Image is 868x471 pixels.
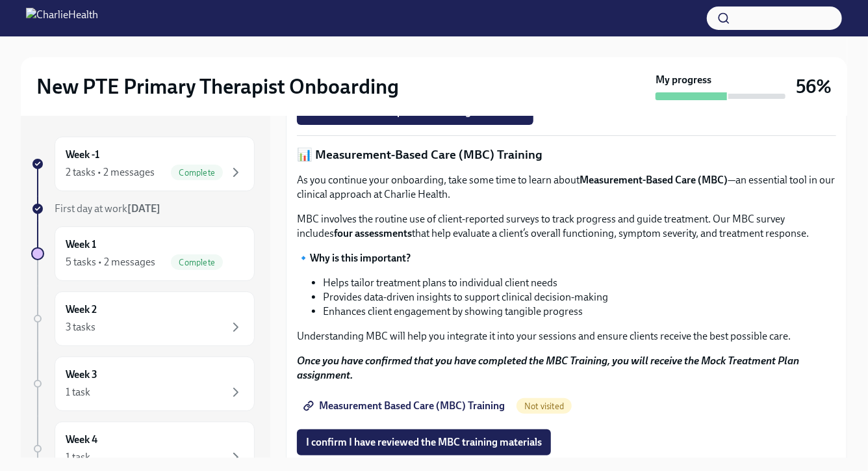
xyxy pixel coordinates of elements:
li: Helps tailor treatment plans to individual client needs [323,276,836,290]
h3: 56% [796,75,832,98]
div: 2 tasks • 2 messages [66,165,155,180]
h6: Week 4 [66,433,97,447]
strong: Once you have confirmed that you have completed the MBC Training, you will receive the Mock Treat... [297,355,799,381]
li: Provides data-driven insights to support clinical decision-making [323,290,836,304]
li: Enhances client engagement by showing tangible progress [323,304,836,319]
a: First day at work[DATE] [31,202,255,216]
a: Week 31 task [31,357,255,411]
p: Understanding MBC will help you integrate it into your sessions and ensure clients receive the be... [297,329,836,343]
strong: Measurement-Based Care (MBC) [580,174,728,186]
button: I confirm I have reviewed the MBC training materials [297,429,551,455]
a: Week 15 tasks • 2 messagesComplete [31,226,255,281]
span: First day at work [55,202,160,215]
a: Week 23 tasks [31,291,255,346]
strong: four assessments [334,227,412,239]
h6: Week 3 [66,368,97,382]
h6: Week -1 [66,148,99,162]
p: 🔹 [297,251,836,265]
p: MBC involves the routine use of client-reported surveys to track progress and guide treatment. Ou... [297,212,836,241]
strong: [DATE] [127,202,160,215]
strong: Why is this important? [310,252,411,264]
span: Complete [171,168,223,178]
p: As you continue your onboarding, take some time to learn about —an essential tool in our clinical... [297,173,836,202]
strong: My progress [656,73,711,87]
a: Week -12 tasks • 2 messagesComplete [31,137,255,191]
div: 5 tasks • 2 messages [66,255,155,269]
span: Measurement Based Care (MBC) Training [306,399,505,412]
h6: Week 1 [66,237,96,252]
img: CharlieHealth [26,8,98,29]
a: Measurement Based Care (MBC) Training [297,393,514,419]
div: 1 task [66,450,90,464]
span: I confirm I have reviewed the MBC training materials [306,436,542,449]
h2: New PTE Primary Therapist Onboarding [36,74,399,100]
span: Not visited [517,401,572,411]
div: 3 tasks [66,320,96,334]
p: 📊 Measurement-Based Care (MBC) Training [297,146,836,163]
div: 1 task [66,385,90,399]
span: Complete [171,258,223,267]
h6: Week 2 [66,303,97,317]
